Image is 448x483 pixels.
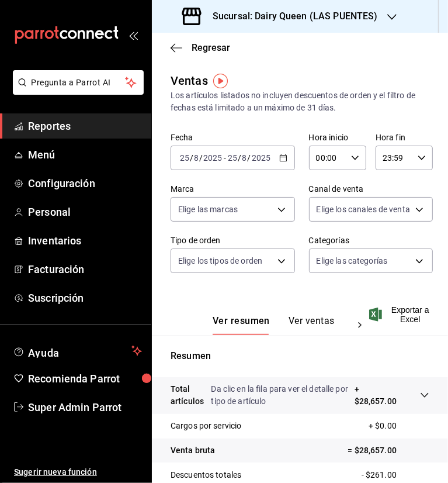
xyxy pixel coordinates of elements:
span: Configuración [28,175,142,191]
a: Pregunta a Parrot AI [8,85,144,97]
div: navigation tabs [213,315,348,335]
span: / [238,153,241,163]
span: Recomienda Parrot [28,371,142,387]
button: Ver resumen [213,315,270,335]
button: Ver ventas [289,315,335,335]
span: Pregunta a Parrot AI [32,77,126,89]
span: Menú [28,147,142,163]
span: / [199,153,203,163]
input: -- [227,153,238,163]
button: Regresar [171,42,230,53]
p: Cargos por servicio [171,420,242,432]
p: + $28,657.00 [355,383,397,408]
span: Reportes [28,118,142,134]
button: open_drawer_menu [129,30,138,40]
input: -- [179,153,190,163]
div: Los artículos listados no incluyen descuentos de orden y el filtro de fechas está limitado a un m... [171,89,429,114]
p: Resumen [171,349,429,363]
p: Da clic en la fila para ver el detalle por tipo de artículo [211,383,354,408]
img: Tooltip marker [213,74,228,88]
span: Inventarios [28,233,142,249]
button: Pregunta a Parrot AI [13,70,144,95]
input: -- [242,153,248,163]
label: Hora fin [376,134,433,142]
button: Exportar a Excel [371,305,429,324]
span: - [224,153,226,163]
input: ---- [203,153,223,163]
span: Elige las marcas [178,203,238,215]
span: Sugerir nueva función [14,466,142,478]
p: = $28,657.00 [348,444,429,457]
p: - $261.00 [362,469,429,481]
p: + $0.00 [369,420,429,432]
label: Tipo de orden [171,237,295,245]
span: Ayuda [28,344,127,358]
span: / [190,153,193,163]
input: ---- [251,153,271,163]
span: Super Admin Parrot [28,399,142,415]
label: Hora inicio [309,134,366,142]
p: Venta bruta [171,444,215,457]
h3: Sucursal: Dairy Queen (LAS PUENTES) [203,9,378,23]
p: Total artículos [171,383,211,408]
label: Fecha [171,134,295,142]
span: Elige los canales de venta [317,203,410,215]
p: Descuentos totales [171,469,241,481]
span: Suscripción [28,290,142,306]
input: -- [193,153,199,163]
div: Ventas [171,72,208,89]
span: Elige las categorías [317,255,388,267]
label: Categorías [309,237,433,245]
span: Regresar [192,42,230,53]
span: Facturación [28,261,142,277]
label: Canal de venta [309,185,433,194]
span: Personal [28,204,142,220]
span: Elige los tipos de orden [178,255,262,267]
span: / [248,153,251,163]
label: Marca [171,185,295,194]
